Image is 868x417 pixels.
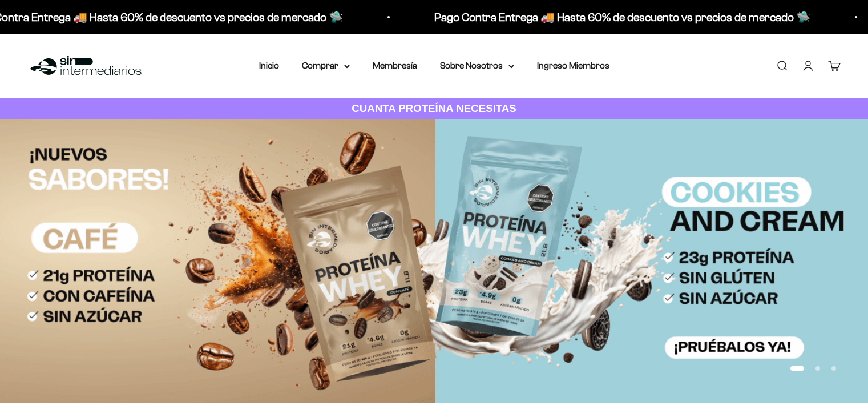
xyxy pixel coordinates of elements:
a: Inicio [259,61,279,70]
p: Pago Contra Entrega 🚚 Hasta 60% de descuento vs precios de mercado 🛸 [423,8,799,26]
strong: CUANTA PROTEÍNA NECESITAS [352,102,516,114]
a: Ingreso Miembros [537,61,609,70]
a: Membresía [373,61,417,70]
summary: Sobre Nosotros [440,58,514,73]
summary: Comprar [302,58,350,73]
